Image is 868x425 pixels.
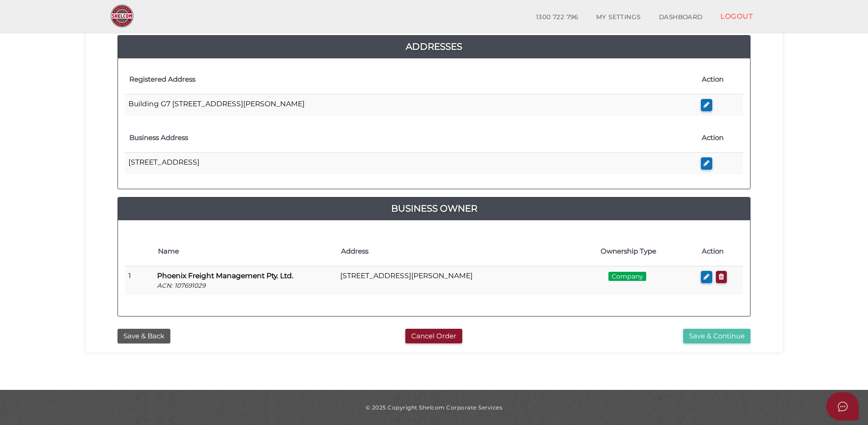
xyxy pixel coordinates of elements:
[341,248,555,255] h4: Address
[157,271,293,280] b: Phoenix Freight Management Pty. Ltd.
[125,153,697,174] td: [STREET_ADDRESS]
[125,94,697,116] td: Building G7 [STREET_ADDRESS][PERSON_NAME]
[711,7,762,26] a: LOGOUT
[683,329,751,344] button: Save & Continue
[158,248,332,255] h4: Name
[702,248,739,255] h4: Action
[587,8,650,26] a: MY SETTINGS
[702,134,739,142] h4: Action
[826,392,859,420] button: Open asap
[337,266,560,295] td: [STREET_ADDRESS][PERSON_NAME]
[129,76,693,83] h4: Registered Address
[405,329,462,344] button: Cancel Order
[118,39,750,54] a: Addresses
[650,8,712,26] a: DASHBOARD
[117,329,170,344] button: Save & Back
[157,282,205,289] i: ACN: 107691029
[129,134,693,142] h4: Business Address
[125,266,153,295] td: 1
[92,404,776,411] div: © 2025 Copyright Shelcom Corporate Services
[702,76,739,83] h4: Action
[118,201,750,216] a: Business Owner
[565,248,693,255] h4: Ownership Type
[527,8,587,26] a: 1300 722 796
[608,272,646,281] span: Company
